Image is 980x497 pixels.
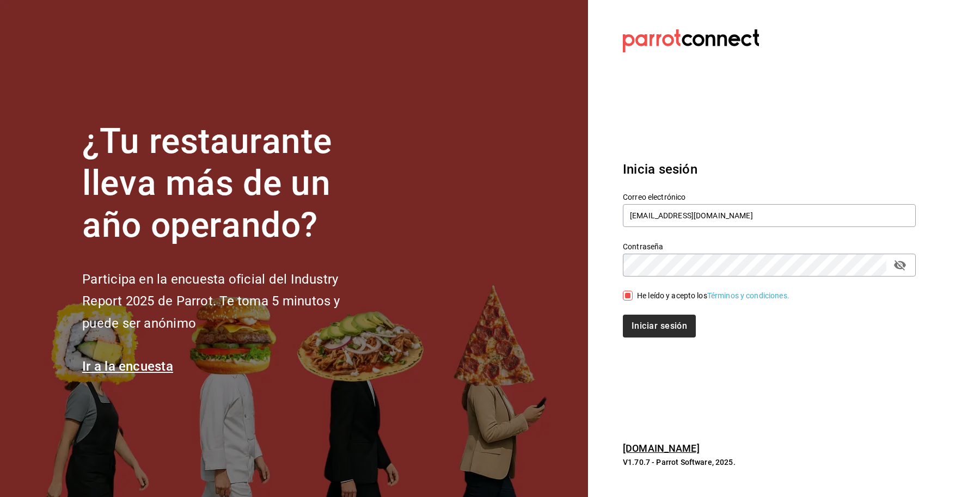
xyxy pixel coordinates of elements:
a: Términos y condiciones. [707,291,789,300]
input: Ingresa tu correo electrónico [623,204,916,227]
h1: ¿Tu restaurante lleva más de un año operando? [82,121,376,246]
label: Correo electrónico [623,193,916,201]
button: passwordField [891,256,909,274]
h3: Inicia sesión [623,159,916,179]
a: Ir a la encuesta [82,359,173,374]
button: Iniciar sesión [623,315,696,338]
h2: Participa en la encuesta oficial del Industry Report 2025 de Parrot. Te toma 5 minutos y puede se... [82,268,376,335]
label: Contraseña [623,243,916,250]
div: He leído y acepto los [637,290,789,302]
p: V1.70.7 - Parrot Software, 2025. [623,457,916,468]
a: [DOMAIN_NAME] [623,443,700,454]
